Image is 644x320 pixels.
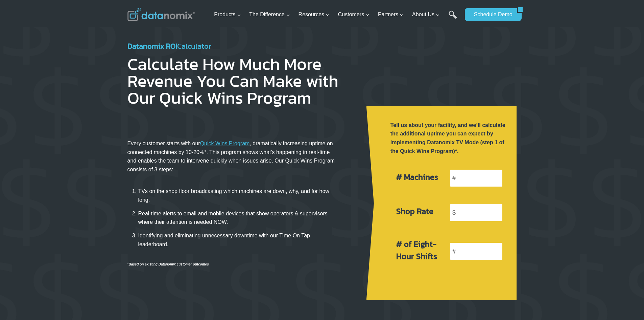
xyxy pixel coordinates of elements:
a: Schedule Demo [465,8,517,21]
a: Search [449,10,457,26]
p: Every customer starts with our , dramatically increasing uptime on connected machines by 10-20%*.... [127,139,339,174]
strong: Tell us about your facility, and we’ll calculate the additional uptime you can expect by implemen... [390,122,505,154]
img: Datanomix [127,8,195,21]
strong: Shop Rate [396,205,433,217]
a: Quick Wins Program [200,141,250,146]
span: About Us [412,10,440,19]
strong: # of Eight-Hour Shifts [396,238,437,262]
em: Based on existing Datanomix customer outcomes [128,262,209,266]
span: Partners [378,10,404,19]
li: Real-time alerts to email and mobile devices that show operators & supervisors where their attent... [138,207,339,229]
span: Customers [338,10,369,19]
li: TVs on the shop floor broadcasting which machines are down, why, and for how long. [138,185,339,207]
h1: Calculate How Much More Revenue You Can Make with Our Quick Wins Program [127,56,356,106]
span: Products [214,10,241,19]
strong: # Machines [396,171,438,183]
span: Resources [299,10,330,19]
span: The Difference [249,10,290,19]
nav: Primary Navigation [211,4,461,26]
h4: Calculator [127,41,356,52]
strong: Datanomix ROI [127,41,177,52]
li: Identifying and eliminating unnecessary downtime with our Time On Tap leaderboard. [138,229,339,251]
